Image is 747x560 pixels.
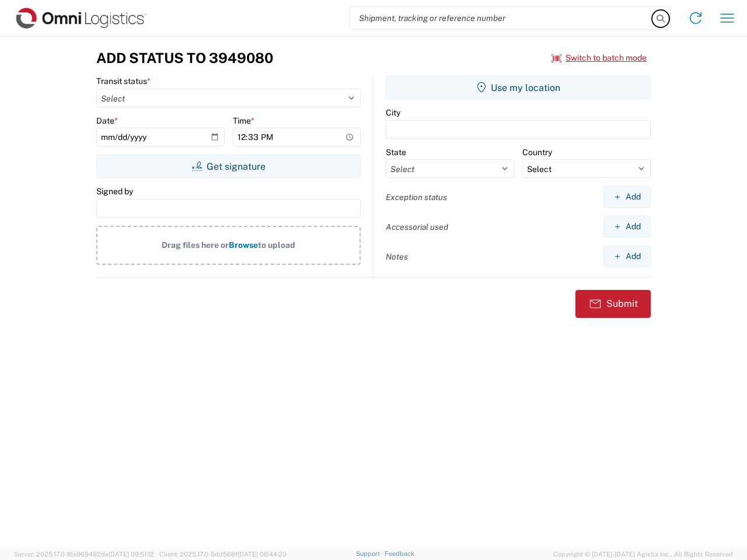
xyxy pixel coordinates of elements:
[233,116,254,126] label: Time
[238,551,287,558] span: [DATE] 08:44:20
[522,147,552,157] label: Country
[356,550,385,557] a: Support
[603,216,651,237] button: Add
[553,549,733,559] span: Copyright © [DATE]-[DATE] Agistix Inc., All Rights Reserved
[96,186,133,197] label: Signed by
[162,240,229,250] span: Drag files here or
[386,76,651,99] button: Use my location
[603,246,651,267] button: Add
[96,116,118,126] label: Date
[96,155,361,178] button: Get signature
[575,290,651,318] button: Submit
[258,240,295,250] span: to upload
[386,251,408,262] label: Notes
[386,107,400,118] label: City
[551,48,647,68] button: Switch to batch mode
[96,76,151,86] label: Transit status
[386,222,448,232] label: Accessorial used
[350,7,652,29] input: Shipment, tracking or reference number
[385,550,414,557] a: Feedback
[14,551,154,558] span: Server: 2025.17.0-16a969492de
[386,192,447,202] label: Exception status
[96,50,273,66] h3: Add Status to 3949080
[109,551,154,558] span: [DATE] 09:51:12
[229,240,258,250] span: Browse
[386,147,406,157] label: State
[603,186,651,208] button: Add
[159,551,287,558] span: Client: 2025.17.0-5dd568f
